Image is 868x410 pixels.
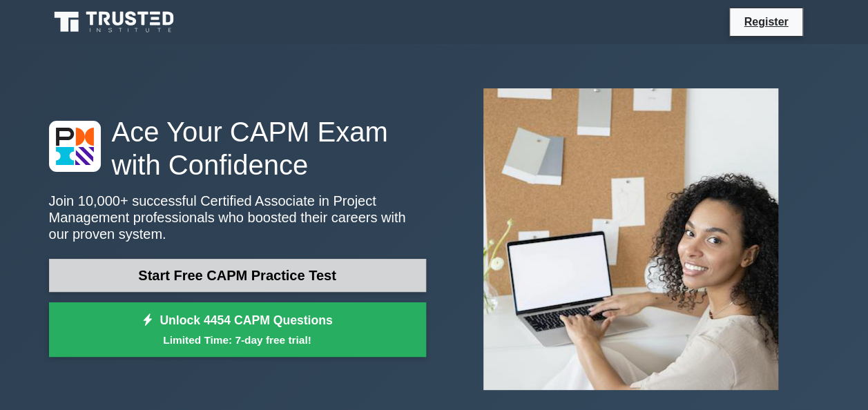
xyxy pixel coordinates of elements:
[49,193,426,242] p: Join 10,000+ successful Certified Associate in Project Management professionals who boosted their...
[735,13,796,30] a: Register
[49,115,426,182] h1: Ace Your CAPM Exam with Confidence
[66,332,409,348] small: Limited Time: 7-day free trial!
[49,259,426,292] a: Start Free CAPM Practice Test
[49,302,426,358] a: Unlock 4454 CAPM QuestionsLimited Time: 7-day free trial!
